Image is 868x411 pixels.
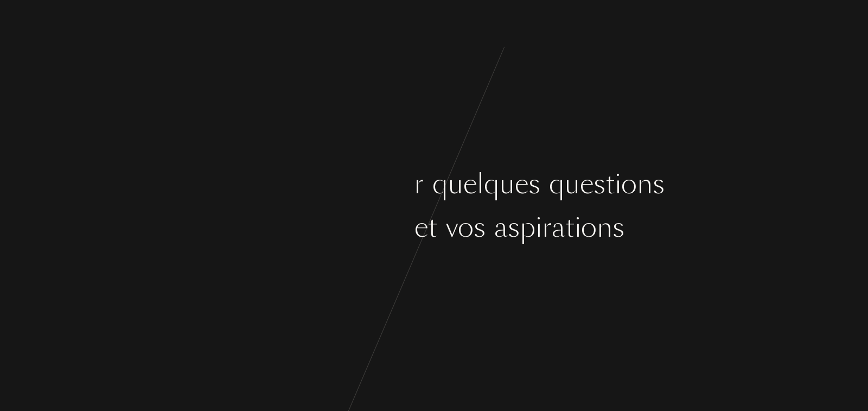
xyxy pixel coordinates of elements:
[385,207,394,248] div: t
[256,207,271,248] div: u
[615,163,621,204] div: i
[520,207,535,248] div: p
[653,163,665,204] div: s
[400,163,414,204] div: a
[612,207,624,248] div: s
[290,163,304,204] div: e
[477,163,484,204] div: l
[414,207,428,248] div: e
[369,207,385,248] div: û
[581,207,597,248] div: o
[580,163,593,204] div: e
[500,163,515,204] div: u
[394,207,406,248] div: s
[565,163,580,204] div: u
[448,163,463,204] div: u
[271,207,281,248] div: r
[241,163,266,204] div: m
[290,207,302,248] div: v
[244,207,256,248] div: s
[515,163,528,204] div: e
[575,207,581,248] div: i
[535,207,542,248] div: i
[552,207,565,248] div: a
[621,163,637,204] div: o
[317,207,329,248] div: s
[605,163,615,204] div: t
[593,163,605,204] div: s
[302,207,317,248] div: o
[432,163,448,204] div: q
[266,163,290,204] div: m
[549,163,565,204] div: q
[203,163,226,204] div: C
[446,207,458,248] div: v
[494,207,508,248] div: a
[385,163,400,204] div: p
[542,207,552,248] div: r
[597,207,612,248] div: n
[474,207,486,248] div: s
[508,207,520,248] div: s
[565,207,575,248] div: t
[637,163,653,204] div: n
[333,163,348,204] div: o
[428,207,437,248] div: t
[414,163,424,204] div: r
[304,163,320,204] div: n
[364,163,376,204] div: s
[320,163,333,204] div: ç
[226,163,241,204] div: o
[354,207,369,248] div: o
[528,163,540,204] div: s
[338,207,354,248] div: g
[348,163,364,204] div: n
[484,163,500,204] div: q
[458,207,474,248] div: o
[463,163,477,204] div: e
